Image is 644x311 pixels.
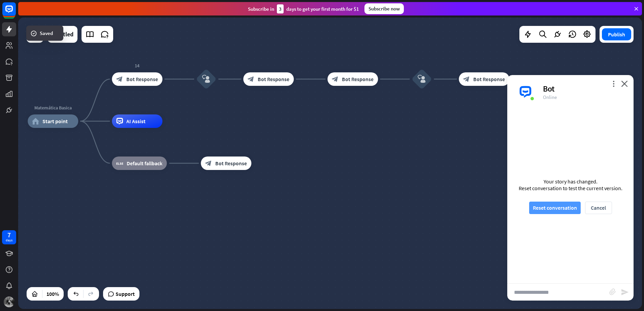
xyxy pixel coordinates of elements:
[52,26,73,43] div: Untitled
[610,80,617,87] i: more_vert
[585,202,612,214] button: Cancel
[40,30,53,37] span: Saved
[116,160,123,167] i: block_fallback
[7,232,11,238] div: 7
[215,160,247,167] span: Bot Response
[30,30,37,37] i: success
[5,3,26,23] button: Open LiveChat chat widget
[529,202,581,214] button: Reset conversation
[543,83,625,94] div: Bot
[42,118,68,125] span: Start point
[44,288,61,299] div: 100%
[463,76,470,82] i: block_bot_response
[248,76,254,82] i: block_bot_response
[127,160,162,167] span: Default fallback
[277,4,284,13] div: 3
[116,288,135,299] span: Support
[364,3,404,14] div: Subscribe now
[473,76,505,82] span: Bot Response
[32,118,39,125] i: home_2
[543,94,625,100] div: Online
[519,185,622,192] div: Reset conversation to test the current version.
[126,118,146,125] span: AI Assist
[6,238,12,243] div: days
[107,62,167,69] div: 14
[248,4,359,13] div: Subscribe in days to get your first month for $1
[258,76,289,82] span: Bot Response
[621,80,628,87] i: close
[609,288,616,295] i: block_attachment
[621,288,629,296] i: send
[202,75,210,83] i: block_user_input
[205,160,212,167] i: block_bot_response
[126,76,158,82] span: Bot Response
[116,76,123,82] i: block_bot_response
[602,28,631,40] button: Publish
[2,230,16,244] a: 7 days
[418,75,426,83] i: block_user_input
[519,178,622,185] div: Your story has changed.
[23,104,83,111] div: Matemática Basica
[342,76,374,82] span: Bot Response
[332,76,339,82] i: block_bot_response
